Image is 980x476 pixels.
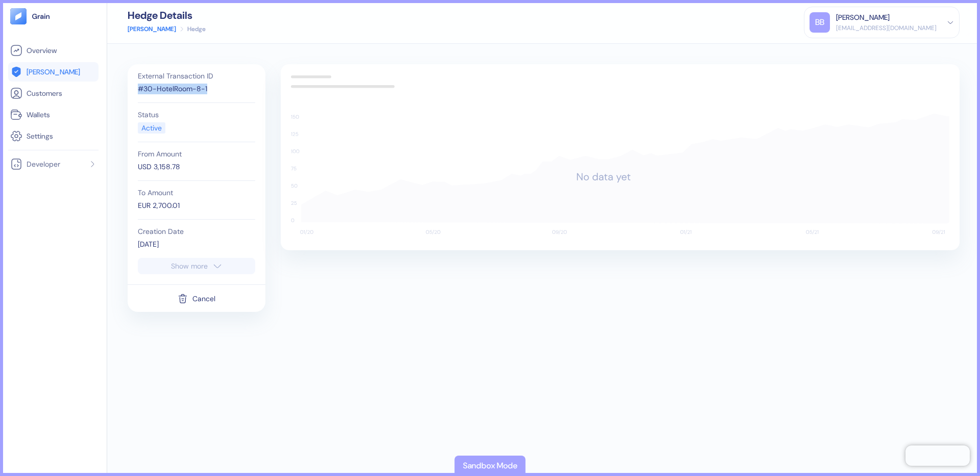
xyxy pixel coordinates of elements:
div: EUR 2,700.01 [138,200,255,211]
div: BB [810,12,830,33]
a: [PERSON_NAME] [10,66,96,78]
span: [PERSON_NAME] [27,67,80,77]
div: Sandbox Mode [463,460,518,472]
div: USD 3,158.78 [138,162,255,172]
span: Developer [27,159,60,169]
a: Wallets [10,109,96,121]
button: Cancel [178,289,215,308]
span: Wallets [27,110,50,120]
span: Overview [27,45,57,56]
span: Customers [27,88,62,98]
div: Show more [171,262,208,270]
div: Cancel [192,295,215,302]
div: [EMAIL_ADDRESS][DOMAIN_NAME] [836,23,937,33]
span: Settings [27,131,53,141]
button: Show more [138,258,255,274]
div: [PERSON_NAME] [836,12,890,23]
img: logo-tablet-V2.svg [10,8,27,24]
div: To Amount [138,189,255,196]
div: From Amount [138,150,255,157]
div: External Transaction ID [138,72,255,80]
a: Settings [10,130,96,142]
div: [DATE] [138,239,255,250]
div: Hedge Details [128,10,206,20]
a: Overview [10,44,96,57]
a: [PERSON_NAME] [128,24,176,34]
div: Creation Date [138,228,255,235]
div: #30-HotelRoom-8-1 [138,84,255,94]
div: Status [138,111,255,118]
div: Active [141,123,162,134]
img: logo [32,13,51,20]
a: Customers [10,87,96,99]
iframe: Chatra live chat [905,445,970,466]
